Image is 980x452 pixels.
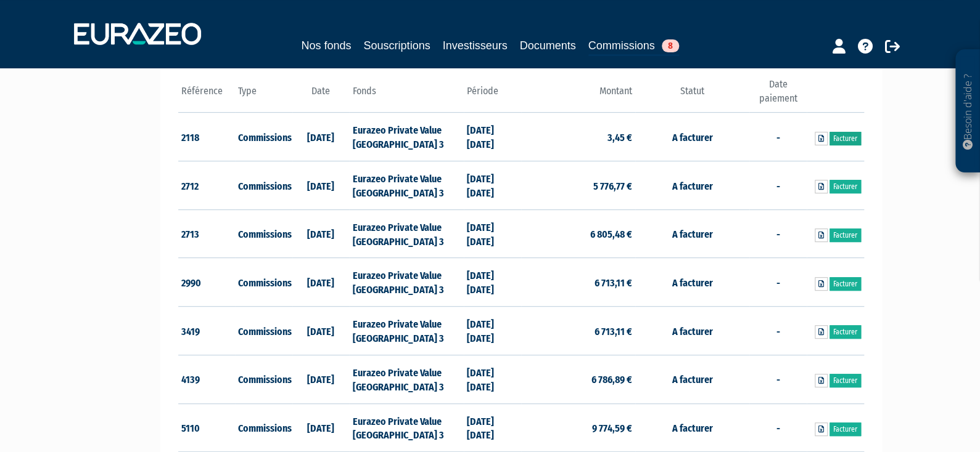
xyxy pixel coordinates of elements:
td: A facturer [635,209,749,258]
span: 8 [662,39,679,52]
p: Besoin d'aide ? [961,56,975,167]
td: Commissions [235,113,292,161]
td: 2712 [178,161,236,210]
td: [DATE] [DATE] [464,258,521,307]
td: Commissions [235,403,292,452]
td: - [749,355,807,403]
a: Investisseurs [442,37,507,54]
th: Date [292,78,350,113]
td: Commissions [235,355,292,403]
td: 5 776,77 € [521,161,635,210]
a: Facturer [830,228,861,242]
td: A facturer [635,161,749,210]
td: 4139 [178,355,236,403]
td: [DATE] [DATE] [464,355,521,403]
td: Eurazeo Private Value [GEOGRAPHIC_DATA] 3 [349,209,463,258]
a: Facturer [830,277,861,291]
td: - [749,403,807,452]
td: - [749,113,807,161]
th: Période [464,78,521,113]
td: - [749,258,807,307]
td: [DATE] [DATE] [464,209,521,258]
td: A facturer [635,307,749,355]
td: A facturer [635,355,749,403]
td: - [749,307,807,355]
td: Commissions [235,307,292,355]
th: Date paiement [749,78,807,113]
td: Eurazeo Private Value [GEOGRAPHIC_DATA] 3 [349,355,463,403]
td: [DATE] [292,209,350,258]
td: - [749,209,807,258]
td: 9 774,59 € [521,403,635,452]
a: Facturer [830,132,861,145]
td: 5110 [178,403,236,452]
td: [DATE] [DATE] [464,307,521,355]
td: 3419 [178,307,236,355]
td: 6 786,89 € [521,355,635,403]
td: Eurazeo Private Value [GEOGRAPHIC_DATA] 3 [349,113,463,161]
td: Eurazeo Private Value [GEOGRAPHIC_DATA] 3 [349,307,463,355]
a: Facturer [830,180,861,193]
td: [DATE] [292,113,350,161]
th: Montant [521,78,635,113]
a: Facturer [830,374,861,387]
td: [DATE] [DATE] [464,403,521,452]
td: [DATE] [292,307,350,355]
th: Fonds [349,78,463,113]
td: [DATE] [DATE] [464,113,521,161]
td: [DATE] [292,403,350,452]
td: Eurazeo Private Value [GEOGRAPHIC_DATA] 3 [349,258,463,307]
a: Nos fonds [301,37,351,54]
th: Statut [635,78,749,113]
a: Commissions8 [588,37,679,56]
td: A facturer [635,258,749,307]
th: Référence [178,78,236,113]
a: Souscriptions [363,37,430,54]
td: 3,45 € [521,113,635,161]
td: 6 713,11 € [521,307,635,355]
td: Eurazeo Private Value [GEOGRAPHIC_DATA] 3 [349,403,463,452]
td: A facturer [635,403,749,452]
td: A facturer [635,113,749,161]
a: Documents [520,37,576,54]
td: 2118 [178,113,236,161]
td: 2990 [178,258,236,307]
td: [DATE] [DATE] [464,161,521,210]
a: Facturer [830,422,861,436]
td: 6 805,48 € [521,209,635,258]
td: Eurazeo Private Value [GEOGRAPHIC_DATA] 3 [349,161,463,210]
td: 2713 [178,209,236,258]
td: [DATE] [292,161,350,210]
td: [DATE] [292,355,350,403]
td: 6 713,11 € [521,258,635,307]
img: 1732889491-logotype_eurazeo_blanc_rvb.png [74,23,201,45]
td: Commissions [235,161,292,210]
td: Commissions [235,209,292,258]
a: Facturer [830,325,861,339]
td: Commissions [235,258,292,307]
td: - [749,161,807,210]
td: [DATE] [292,258,350,307]
th: Type [235,78,292,113]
